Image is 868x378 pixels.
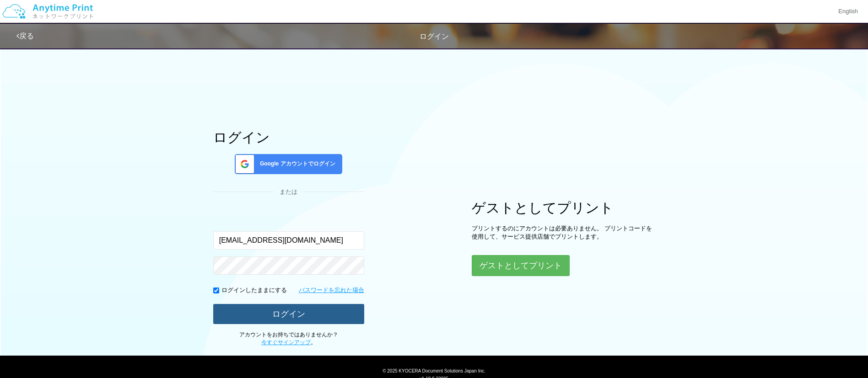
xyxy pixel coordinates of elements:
span: Google アカウントでログイン [256,160,335,168]
a: 戻る [16,32,34,40]
h1: ゲストとしてプリント [472,200,655,215]
a: パスワードを忘れた場合 [299,286,364,295]
input: メールアドレス [213,231,364,250]
h1: ログイン [213,130,364,145]
button: ログイン [213,304,364,324]
button: ゲストとしてプリント [472,255,570,276]
span: ログイン [420,32,449,40]
a: 今すぐサインアップ [261,339,311,346]
p: アカウントをお持ちではありませんか？ [213,331,364,346]
p: ログインしたままにする [221,286,287,295]
span: 。 [261,339,316,346]
div: または [213,188,364,197]
span: © 2025 KYOCERA Document Solutions Japan Inc. [383,367,485,373]
p: プリントするのにアカウントは必要ありません。 プリントコードを使用して、サービス提供店舗でプリントします。 [472,224,655,241]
